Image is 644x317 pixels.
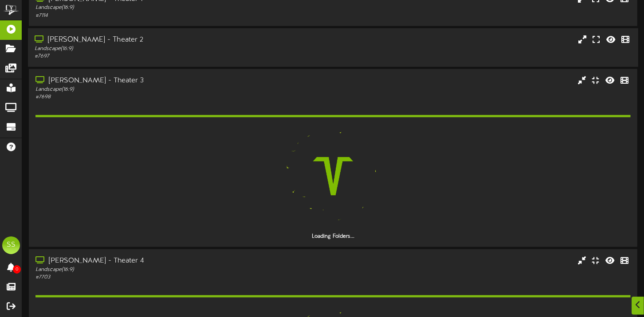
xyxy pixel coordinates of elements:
div: Landscape ( 16:9 ) [35,266,276,274]
div: Landscape ( 16:9 ) [35,4,276,12]
div: [PERSON_NAME] - Theater 2 [35,35,275,45]
div: [PERSON_NAME] - Theater 4 [35,256,276,266]
div: SS [2,236,20,254]
div: Landscape ( 16:9 ) [35,86,276,93]
strong: Loading Folders... [312,233,354,240]
div: # 7697 [35,53,275,60]
div: [PERSON_NAME] - Theater 3 [35,76,276,86]
img: loading-spinner-3.png [276,120,390,233]
div: # 7703 [35,274,276,281]
div: # 7114 [35,12,276,19]
span: 0 [13,265,21,274]
div: Landscape ( 16:9 ) [35,45,275,53]
div: # 7698 [35,93,276,101]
